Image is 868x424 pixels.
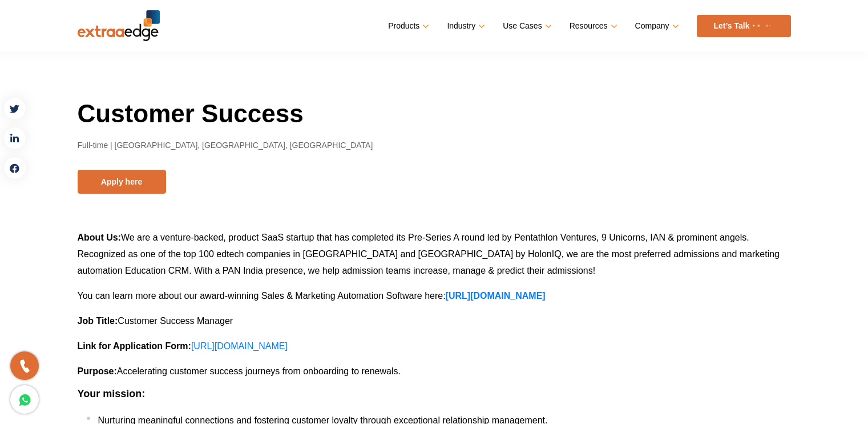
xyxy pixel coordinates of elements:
span: Accelerating customer success journeys from onboarding to renewals. [117,366,401,376]
b: About Us [78,233,118,242]
span: You can learn more about our award-winning Sales & Marketing Automation Software here: [78,291,446,301]
a: facebook [3,157,26,179]
b: Link for Application Form: [78,341,191,351]
b: : [115,316,118,326]
a: Let’s Talk [697,15,791,37]
a: twitter [3,97,26,120]
a: linkedin [3,127,26,150]
a: Company [635,18,677,34]
a: Use Cases [503,18,549,34]
b: : [118,233,121,242]
a: [URL][DOMAIN_NAME] [446,291,546,301]
b: Purpose: [78,366,117,376]
span: Customer Success Manager [118,316,233,326]
b: Job Title [78,316,115,326]
h3: Your mission: [78,388,791,401]
a: Industry [447,18,483,34]
a: Resources [570,18,615,34]
a: [URL][DOMAIN_NAME] [191,341,288,351]
p: Full-time | [GEOGRAPHIC_DATA], [GEOGRAPHIC_DATA], [GEOGRAPHIC_DATA] [78,139,791,153]
h1: Customer Success [78,97,791,130]
button: Apply here [78,170,166,194]
span: We are a venture-backed, product SaaS startup that has completed its Pre-Series A round led by Pe... [78,233,780,275]
a: Products [388,18,427,34]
